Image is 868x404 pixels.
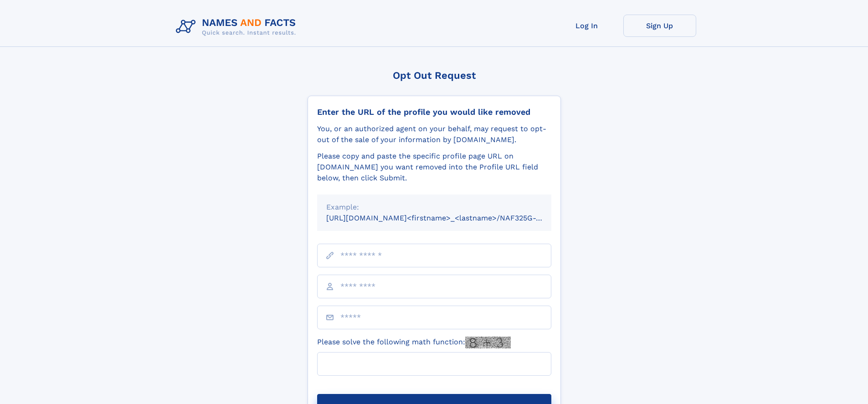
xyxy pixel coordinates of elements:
[317,107,551,117] div: Enter the URL of the profile you would like removed
[326,202,542,213] div: Example:
[317,151,551,184] div: Please copy and paste the specific profile page URL on [DOMAIN_NAME] you want removed into the Pr...
[623,15,696,37] a: Sign Up
[550,15,623,37] a: Log In
[317,123,551,145] div: You, or an authorized agent on your behalf, may request to opt-out of the sale of your informatio...
[317,337,511,348] label: Please solve the following math function:
[172,15,303,39] img: Logo Names and Facts
[308,70,561,81] div: Opt Out Request
[326,214,569,222] small: [URL][DOMAIN_NAME]<firstname>_<lastname>/NAF325G-xxxxxxxx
